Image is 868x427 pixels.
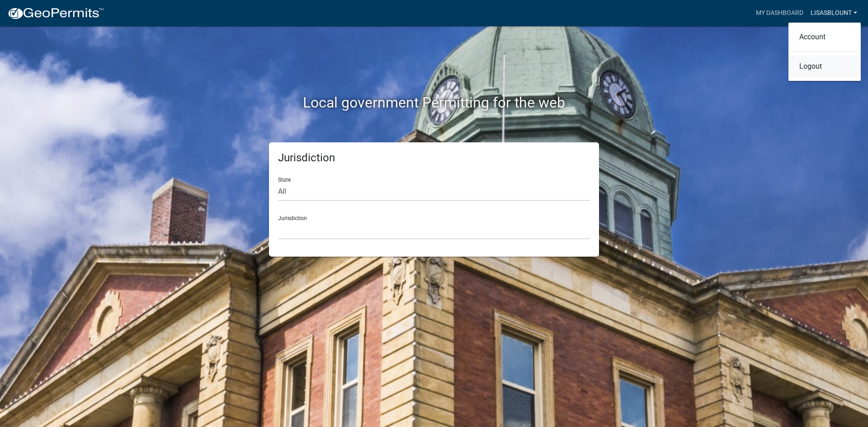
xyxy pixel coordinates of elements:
[183,94,685,111] h2: Local government Permitting for the web
[788,56,861,77] a: Logout
[278,151,590,164] h5: Jurisdiction
[807,5,861,22] a: lisasblount
[788,23,861,81] div: lisasblount
[788,26,861,48] a: Account
[752,5,807,22] a: My Dashboard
